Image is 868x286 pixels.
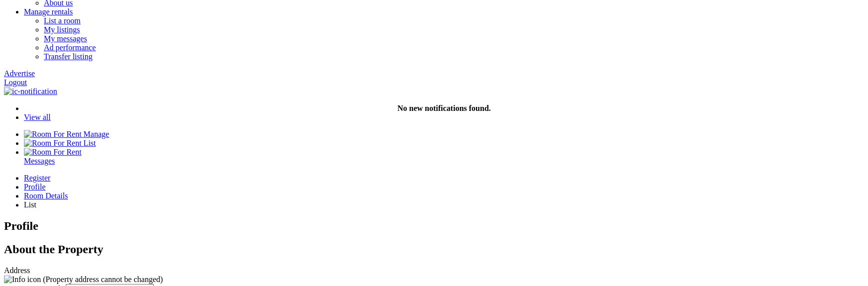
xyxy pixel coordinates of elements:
span: Room Details [24,191,68,200]
a: View all [24,113,51,121]
a: Transfer listing [44,52,93,61]
a: Ad performance [44,43,96,52]
h2: About the Property [4,243,864,256]
a: Room For Rent Messages [24,148,864,165]
a: Advertise [4,69,35,78]
a: Manage rentals [24,7,73,16]
span: List [84,139,96,147]
img: ic-notification [4,87,57,96]
a: List [24,139,96,147]
h1: Profile [4,219,864,233]
a: Room Details [24,191,864,200]
a: List a room [44,16,81,25]
img: Info icon [4,275,41,284]
span: Manage [84,130,110,138]
a: My messages [44,34,87,43]
a: My listings [44,25,80,34]
a: Register [24,174,864,183]
img: Room For Rent [24,139,82,148]
label: Address [4,266,30,275]
span: Messages [24,157,55,165]
img: Room For Rent [24,148,82,157]
span: Profile [24,183,46,191]
span: Register [24,174,50,182]
a: Profile [24,183,864,191]
strong: No new notifications found. [397,104,491,112]
span: (Property address cannot be changed) [43,275,163,284]
span: List [24,200,36,209]
img: Room For Rent [24,130,82,139]
a: Logout [4,78,27,87]
a: Manage [24,130,109,138]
